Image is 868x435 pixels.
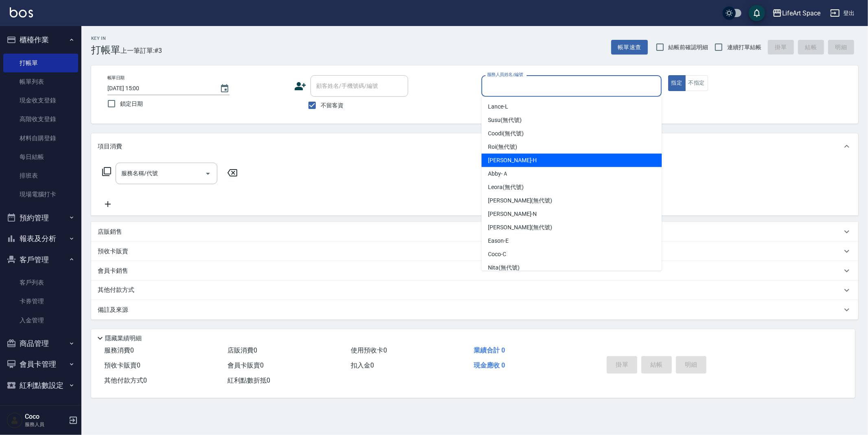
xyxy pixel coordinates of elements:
p: 項目消費 [98,142,122,151]
span: Eason -E [488,237,509,245]
label: 帳單日期 [107,75,125,81]
button: Choose date, selected date is 2025-10-13 [215,79,234,98]
button: 櫃檯作業 [3,29,78,50]
span: Abby -Ａ [488,170,508,178]
span: 服務消費 0 [104,346,134,354]
div: 其他付款方式 [91,281,858,300]
div: 備註及來源 [91,300,858,320]
span: 紅利點數折抵 0 [227,376,270,384]
p: 會員卡銷售 [98,267,128,275]
div: 會員卡銷售 [91,261,858,281]
span: Coco -C [488,250,506,259]
span: Nita (無代號) [488,263,520,272]
a: 卡券管理 [3,292,78,311]
span: 使用預收卡 0 [351,346,387,354]
h2: Key In [91,36,120,41]
span: Susu (無代號) [488,116,522,124]
button: LifeArt Space [769,5,824,22]
button: 指定 [668,75,686,91]
button: 紅利點數設定 [3,375,78,396]
span: Roi (無代號) [488,143,517,151]
h5: Coco [25,413,66,421]
p: 隱藏業績明細 [105,334,142,343]
span: 不留客資 [321,101,343,110]
span: Leora (無代號) [488,183,524,191]
button: 預約管理 [3,207,78,228]
a: 現金收支登錄 [3,91,78,110]
a: 材料自購登錄 [3,129,78,148]
a: 高階收支登錄 [3,110,78,128]
p: 預收卡販賣 [98,247,128,256]
a: 帳單列表 [3,72,78,91]
span: [PERSON_NAME] -N [488,210,537,218]
a: 入金管理 [3,311,78,330]
a: 客戶列表 [3,273,78,292]
p: 服務人員 [25,421,66,428]
button: Open [201,167,214,180]
span: 結帳前確認明細 [669,43,708,52]
span: 會員卡販賣 0 [227,361,264,369]
button: 客戶管理 [3,249,78,270]
img: Logo [10,7,33,17]
button: save [749,5,765,21]
span: 店販消費 0 [227,346,257,354]
button: 不指定 [685,75,708,91]
span: 上一筆訂單:#3 [120,46,162,56]
a: 排班表 [3,166,78,185]
span: Lance -L [488,102,508,111]
span: 預收卡販賣 0 [104,361,140,369]
div: 項目消費 [91,133,858,159]
span: 連續打單結帳 [727,43,761,52]
button: 會員卡管理 [3,354,78,375]
span: 業績合計 0 [474,346,505,354]
label: 服務人員姓名/編號 [487,72,523,78]
span: Coodi (無代號) [488,129,524,138]
span: 其他付款方式 0 [104,376,147,384]
button: 帳單速查 [611,40,648,55]
a: 每日結帳 [3,148,78,166]
button: 商品管理 [3,333,78,354]
p: 備註及來源 [98,306,128,314]
a: 現場電腦打卡 [3,185,78,204]
span: 鎖定日期 [120,100,143,108]
div: 預收卡販賣 [91,241,858,261]
p: 店販銷售 [98,228,122,236]
span: 扣入金 0 [351,361,374,369]
p: 其他付款方式 [98,286,138,295]
img: Person [7,412,23,428]
h3: 打帳單 [91,44,120,56]
button: 報表及分析 [3,228,78,249]
div: LifeArt Space [782,8,820,18]
span: [PERSON_NAME] -H [488,156,537,165]
input: YYYY/MM/DD hh:mm [107,82,212,95]
span: 現金應收 0 [474,361,505,369]
a: 打帳單 [3,54,78,72]
span: [PERSON_NAME] (無代號) [488,223,552,232]
div: 店販銷售 [91,222,858,241]
button: 登出 [827,6,858,21]
span: [PERSON_NAME] (無代號) [488,196,552,205]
